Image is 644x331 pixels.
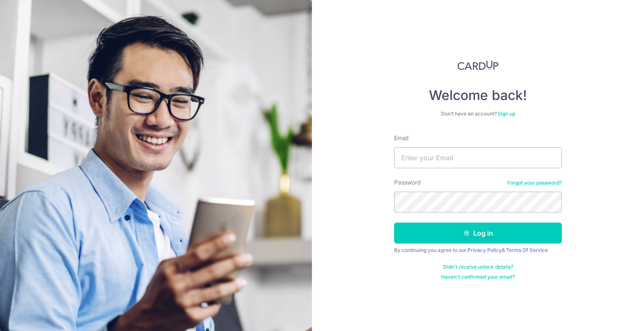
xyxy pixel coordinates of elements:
[394,223,562,244] button: Log in
[394,178,421,187] label: Password
[457,60,499,70] img: CardUp Logo
[394,247,562,254] div: By continuing you agree to our &
[443,264,513,270] a: Didn't receive unlock details?
[394,147,562,168] input: Enter your Email
[441,274,515,280] a: Haven't confirmed your email?
[467,247,502,253] a: Privacy Policy
[394,87,562,104] h4: Welcome back!
[394,110,562,117] div: Don’t have an account?
[394,134,408,142] label: Email
[506,247,548,253] a: Terms Of Service
[507,180,562,186] a: Forgot your password?
[498,110,515,117] a: Sign up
